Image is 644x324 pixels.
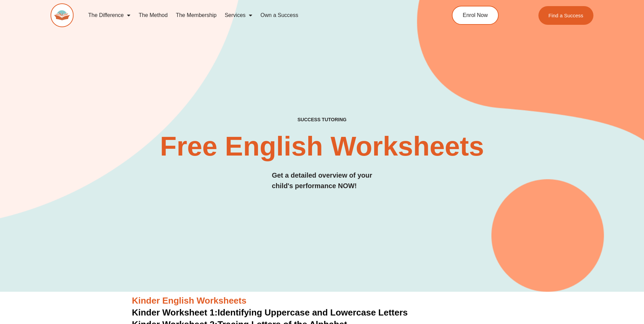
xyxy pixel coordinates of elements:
[538,6,594,25] a: Find a Success
[132,307,408,318] a: Kinder Worksheet 1:Identifying Uppercase and Lowercase Letters
[132,307,218,318] span: Kinder Worksheet 1:
[463,13,488,18] span: Enrol Now
[84,7,135,23] a: The Difference
[84,7,421,23] nav: Menu
[172,7,221,23] a: The Membership
[143,133,501,160] h2: Free English Worksheets​
[242,117,403,123] h4: SUCCESS TUTORING​
[272,170,372,191] h3: Get a detailed overview of your child's performance NOW!
[256,7,302,23] a: Own a Success
[452,6,499,25] a: Enrol Now
[549,13,584,18] span: Find a Success
[132,295,512,307] h3: Kinder English Worksheets
[221,7,256,23] a: Services
[134,7,171,23] a: The Method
